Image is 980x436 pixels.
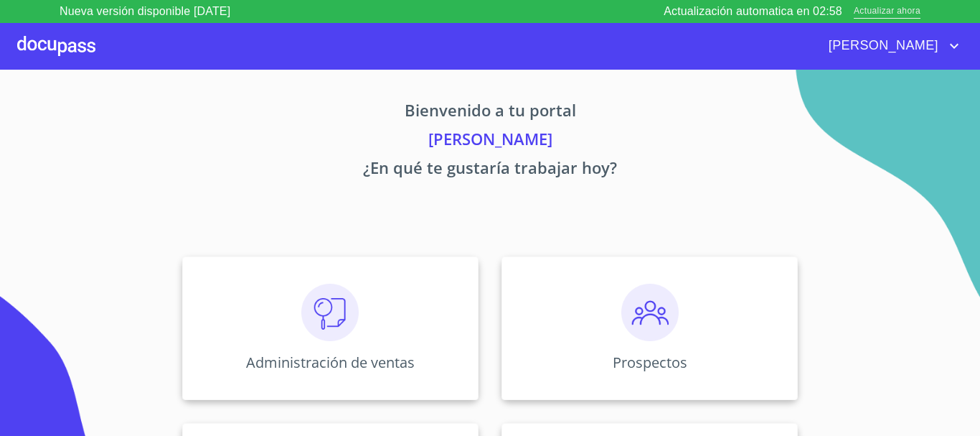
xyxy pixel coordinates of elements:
img: prospectos.png [621,284,679,341]
p: Administración de ventas [246,353,415,372]
button: account of current user [818,34,963,57]
span: [PERSON_NAME] [818,34,946,57]
p: Nueva versión disponible [DATE] [60,3,230,20]
p: ¿En qué te gustaría trabajar hoy? [48,156,932,185]
span: Actualizar ahora [854,4,920,19]
p: Prospectos [613,353,687,372]
p: [PERSON_NAME] [48,127,932,156]
p: Actualización automatica en 02:58 [664,3,842,20]
img: consulta.png [301,284,359,341]
p: Bienvenido a tu portal [48,98,932,127]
